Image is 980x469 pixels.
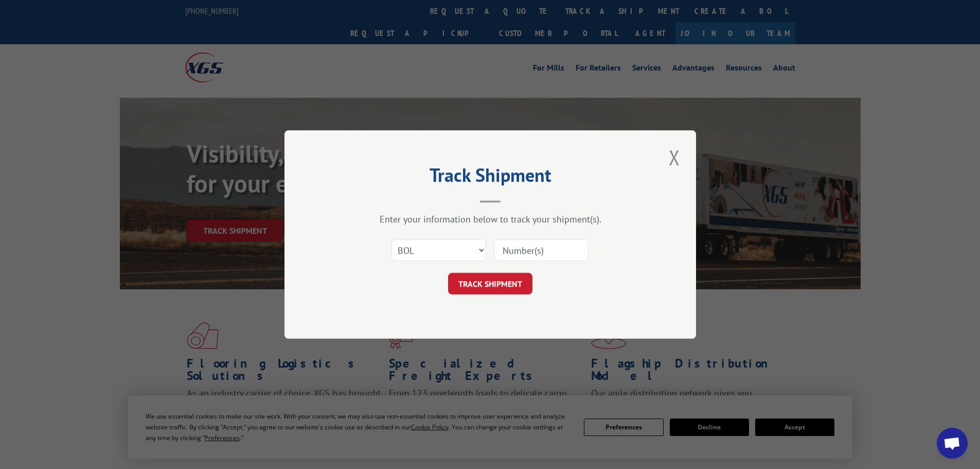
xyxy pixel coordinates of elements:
button: Close modal [666,143,683,171]
button: TRACK SHIPMENT [448,273,532,294]
div: Enter your information below to track your shipment(s). [336,213,645,225]
h2: Track Shipment [336,168,645,187]
input: Number(s) [494,239,589,261]
a: Open chat [937,428,968,459]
